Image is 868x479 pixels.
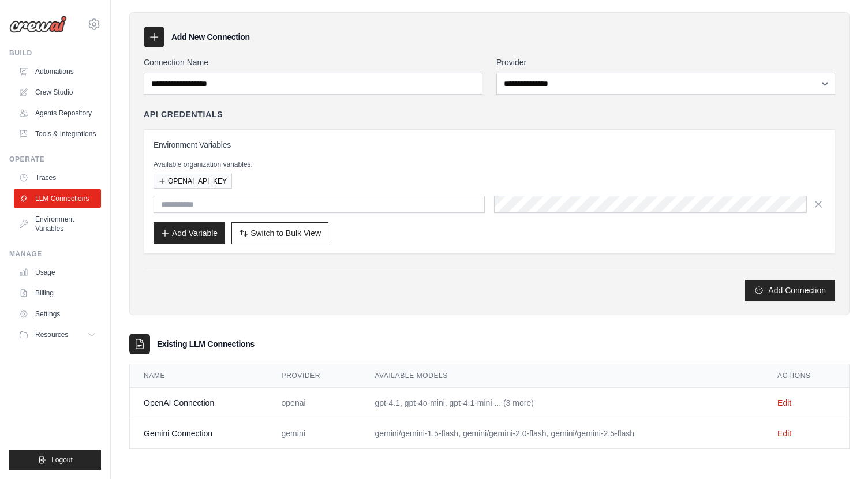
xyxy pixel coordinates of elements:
td: OpenAI Connection [130,388,268,418]
a: Environment Variables [14,210,101,238]
a: Agents Repository [14,104,101,122]
button: OPENAI_API_KEY [154,174,232,189]
p: Available organization variables: [154,160,825,169]
span: Switch to Bulk View [250,227,321,239]
button: Resources [14,325,101,344]
button: Switch to Bulk View [231,222,328,244]
div: Operate [9,155,101,164]
a: Settings [14,305,101,323]
h3: Environment Variables [154,139,825,151]
h3: Add New Connection [171,31,250,43]
a: Traces [14,169,101,187]
label: Connection Name [144,57,482,68]
span: Resources [35,330,68,339]
a: LLM Connections [14,189,101,208]
th: Available Models [361,364,764,388]
div: Build [9,48,101,58]
button: Add Connection [745,280,835,301]
a: Usage [14,263,101,282]
td: gemini [268,418,361,449]
label: Provider [496,57,835,68]
a: Billing [14,284,101,302]
td: openai [268,388,361,418]
td: gpt-4.1, gpt-4o-mini, gpt-4.1-mini ... (3 more) [361,388,764,418]
th: Name [130,364,268,388]
a: Tools & Integrations [14,125,101,143]
span: Logout [51,455,73,465]
td: gemini/gemini-1.5-flash, gemini/gemini-2.0-flash, gemini/gemini-2.5-flash [361,418,764,449]
button: Add Variable [154,222,225,244]
h4: API Credentials [144,108,223,120]
th: Actions [764,364,849,388]
img: Logo [9,16,67,33]
div: Manage [9,249,101,259]
a: Edit [777,398,791,407]
button: Logout [9,450,101,470]
th: Provider [268,364,361,388]
a: Edit [777,429,791,438]
a: Automations [14,62,101,81]
td: Gemini Connection [130,418,268,449]
h3: Existing LLM Connections [157,338,255,350]
a: Crew Studio [14,83,101,102]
